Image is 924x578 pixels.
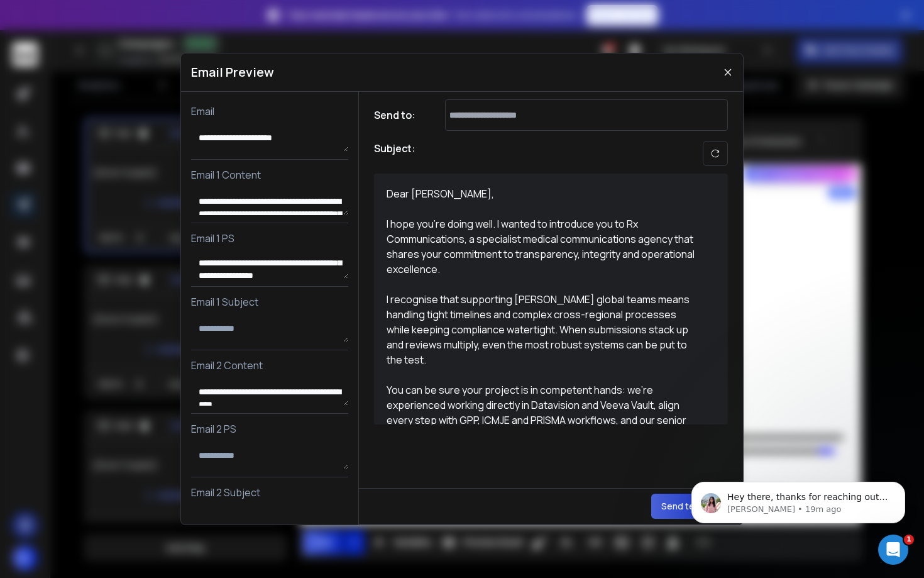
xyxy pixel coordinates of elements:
div: I hope you're doing well. I wanted to introduce you to Rx Communications, a specialist medical co... [387,216,701,564]
p: Email 1 Subject [191,294,348,309]
p: Email 1 Content [191,167,348,182]
button: Send test email [651,494,737,519]
p: Email 1 PS [191,231,348,246]
div: Dear [PERSON_NAME], [387,186,701,201]
iframe: Intercom live chat [878,535,908,565]
iframe: Intercom notifications message [673,455,924,544]
h1: Send to: [374,108,424,123]
h1: Email Preview [191,64,274,81]
p: Email 2 Content [191,358,348,373]
p: Email 2 PS [191,421,348,436]
span: 1 [904,535,914,545]
p: Email [191,104,348,119]
p: Email 2 Subject [191,485,348,500]
h1: Subject: [374,141,415,166]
